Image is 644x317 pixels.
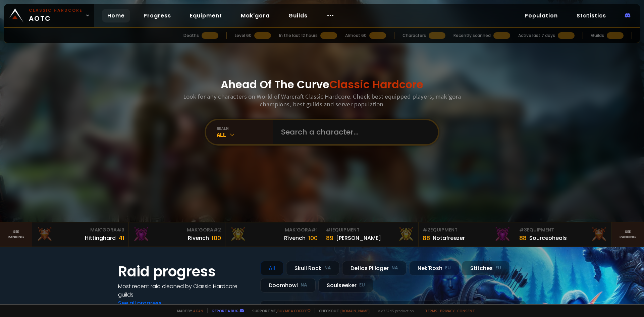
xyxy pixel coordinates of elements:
div: Doomhowl [260,278,316,293]
a: Mak'Gora#3Hittinghard41 [32,222,129,247]
div: Deaths [183,33,199,39]
span: v. d752d5 - production [374,308,414,313]
div: Soulseeker [318,278,373,293]
div: realm [217,126,273,131]
small: EU [359,282,365,288]
a: See all progress [118,299,162,307]
a: Classic HardcoreAOTC [4,4,94,27]
div: All [217,131,273,139]
span: # 1 [311,226,318,233]
div: Mak'Gora [229,226,318,233]
a: Report a bug [212,308,238,313]
a: Equipment [184,9,227,22]
div: [PERSON_NAME] [336,234,381,242]
div: Characters [402,33,426,39]
span: Made by [173,308,203,313]
span: # 2 [423,226,430,233]
a: [DOMAIN_NAME] [340,308,370,313]
div: 100 [212,233,221,243]
h1: Raid progress [118,261,252,282]
small: EU [495,265,501,271]
div: 89 [326,233,333,243]
a: Guilds [283,9,313,22]
div: 41 [118,233,124,243]
a: Seeranking [612,222,644,247]
a: Terms [425,308,437,313]
div: Stitches [462,261,509,275]
input: Search a character... [277,120,430,144]
small: NA [301,282,307,288]
a: #3Equipment88Sourceoheals [515,222,612,247]
small: NA [324,265,331,271]
div: In the last 12 hours [279,33,318,39]
div: Sourceoheals [529,234,567,242]
div: Hittinghard [85,234,116,242]
span: Classic Hardcore [329,77,423,92]
a: a fan [193,308,203,313]
div: 100 [308,233,318,243]
a: Buy me a coffee [277,308,311,313]
div: Recently scanned [453,33,491,39]
a: Mak'Gora#1Rîvench100 [225,222,322,247]
div: Equipment [423,226,511,233]
span: AOTC [29,7,83,23]
div: Defias Pillager [342,261,407,275]
div: Almost 60 [345,33,367,39]
h4: Most recent raid cleaned by Classic Hardcore guilds [118,282,252,299]
a: Mak'Gora#2Rivench100 [129,222,225,247]
small: NA [391,265,398,271]
span: Checkout [315,308,370,313]
div: Mak'Gora [133,226,221,233]
a: Progress [138,9,176,22]
div: Equipment [519,226,607,233]
span: # 3 [519,226,527,233]
div: Level 60 [235,33,252,39]
div: Guilds [591,33,604,39]
div: All [260,261,283,275]
small: EU [445,265,451,271]
a: Privacy [440,308,454,313]
a: Home [102,9,130,22]
div: Rîvench [284,234,306,242]
small: Classic Hardcore [29,7,83,13]
div: Rivench [188,234,209,242]
span: Support me, [248,308,311,313]
div: Mak'Gora [36,226,124,233]
div: Equipment [326,226,414,233]
div: 88 [423,233,430,243]
a: #1Equipment89[PERSON_NAME] [322,222,419,247]
span: # 3 [117,226,124,233]
span: # 2 [213,226,221,233]
h3: Look for any characters on World of Warcraft Classic Hardcore. Check best equipped players, mak'g... [180,93,464,108]
a: #2Equipment88Notafreezer [419,222,515,247]
a: Population [519,9,563,22]
h1: Ahead Of The Curve [221,76,423,93]
span: # 1 [326,226,332,233]
div: 88 [519,233,527,243]
a: Mak'gora [235,9,275,22]
div: Nek'Rosh [409,261,459,275]
div: Notafreezer [433,234,465,242]
a: Statistics [571,9,611,22]
div: Active last 7 days [518,33,555,39]
a: Consent [457,308,475,313]
div: Skull Rock [286,261,339,275]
